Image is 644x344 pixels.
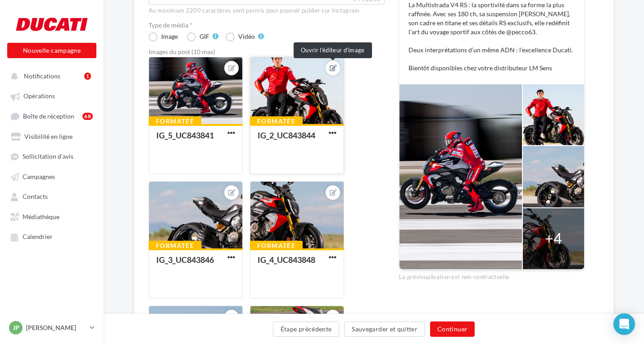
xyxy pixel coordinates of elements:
span: Contacts [23,193,48,201]
div: GIF [200,33,209,40]
a: Visibilité en ligne [5,128,98,144]
div: La prévisualisation est non-contractuelle [399,270,585,281]
span: JP [13,323,19,332]
div: IG_5_UC843841 [156,130,214,140]
div: 1 [84,73,91,80]
div: Vidéo [238,33,255,40]
span: Opérations [23,92,55,100]
div: IG_3_UC843846 [156,255,214,265]
div: Formatée [250,241,303,251]
div: Formatée [149,116,201,126]
span: Boîte de réception [23,112,74,120]
span: Calendrier [23,233,53,241]
div: Images du post (10 max) [149,49,385,55]
div: Image [161,33,178,40]
a: Boîte de réception68 [5,108,98,124]
div: +4 [545,228,562,249]
label: Type de média * [149,22,385,28]
span: Visibilité en ligne [24,133,73,140]
div: Ouvrir l'éditeur d’image [294,42,372,58]
div: 68 [82,113,93,120]
p: [PERSON_NAME] [26,323,86,332]
span: Campagnes [23,173,55,180]
a: Campagnes [5,168,98,184]
a: Sollicitation d'avis [5,148,98,164]
div: IG_4_UC843848 [258,255,315,265]
span: Sollicitation d'avis [23,153,73,161]
a: Contacts [5,188,98,204]
a: Opérations [5,87,98,104]
a: Calendrier [5,228,98,244]
div: Formatée [149,241,201,251]
div: Open Intercom Messenger [613,313,635,335]
span: Médiathèque [23,213,59,220]
div: Au maximum 2200 caractères sont permis pour pouvoir publier sur Instagram [149,7,385,15]
button: Sauvegarder et quitter [344,321,425,337]
div: IG_2_UC843844 [258,130,315,140]
button: Nouvelle campagne [7,43,96,58]
button: Étape précédente [273,321,340,337]
a: Médiathèque [5,208,98,225]
button: Notifications 1 [5,68,95,84]
button: Continuer [430,321,475,337]
a: JP [PERSON_NAME] [7,319,96,336]
div: Formatée [250,116,303,126]
span: Notifications [24,72,60,80]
